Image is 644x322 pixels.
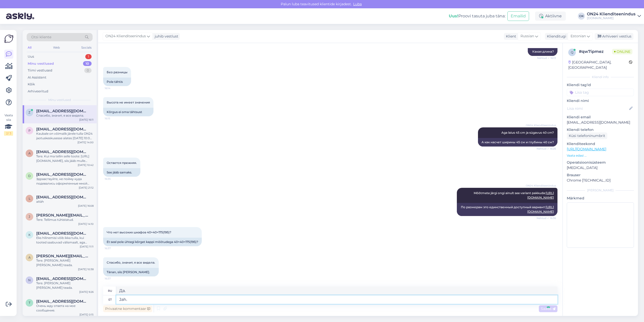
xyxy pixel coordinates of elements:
[567,165,634,170] p: [MEDICAL_DATA]
[4,113,13,136] div: Vaata siia
[528,47,557,56] div: Какая длина?
[567,153,634,158] p: Vaata edasi ...
[78,163,94,167] div: [DATE] 10:42
[29,215,30,219] span: j
[79,186,94,190] div: [DATE] 21:12
[567,115,634,120] p: Kliendi email
[28,278,31,282] span: n
[567,75,634,79] div: Kliendi info
[36,254,89,258] span: anna.kotovits@gmail.com
[28,233,31,237] span: k
[29,197,30,200] span: l
[103,168,140,177] div: See jääb samaks.
[4,131,13,136] div: 2 / 3
[105,33,146,39] span: ON24 Klienditeenindus
[36,231,89,236] span: kahest22@hotmail.com
[83,61,92,66] div: 10
[79,118,94,122] div: [DATE] 16:11
[107,100,150,104] span: Высота не имеет значения
[28,111,30,114] span: z
[4,34,14,44] img: Askly Logo
[478,138,557,147] div: А как насчет ширины 45 см и глубины 40 см?
[567,188,634,193] div: [PERSON_NAME]
[36,154,94,163] div: Tere. Kui ma tellin selle toote: [URL][DOMAIN_NAME], siis jääb mulle segaseks, mille ma täpselt s...
[567,178,634,183] p: Chrome [TECHNICAL_ID]
[545,34,566,39] div: Klienditugi
[457,203,557,216] div: По размерам это единственный доступный вариант:
[36,299,89,304] span: trulling@mail.ru
[571,50,573,54] span: q
[103,268,159,276] div: Tänan, siis [PERSON_NAME].
[31,34,51,40] span: Otsi kliente
[27,44,32,51] div: All
[28,82,35,87] div: Kõik
[526,184,556,188] span: ON24 Klienditeenindus
[587,12,641,20] a: ON24 Klienditeenindus[DOMAIN_NAME]
[352,2,363,6] span: Luba
[28,129,31,132] span: p
[84,68,92,73] div: 0
[105,246,124,250] span: 16:37
[80,44,93,51] div: Socials
[579,49,612,55] div: # qw7ipmez
[36,213,89,218] span: jana@rethink.ee
[28,256,31,259] span: a
[79,290,94,294] div: [DATE] 9:26
[474,191,554,199] span: Mõõtmete järgi ongi ainult see variant pakkuda:
[28,68,52,73] div: Tiimi vestlused
[567,160,634,165] p: Operatsioonisüsteem
[520,33,534,39] span: Russian
[36,236,94,245] div: Eks hilinemisi võib ikka tulla, kui tooted saabuvad välismaalt, aga üldjuhul selle tootjaga pigem...
[77,140,94,144] div: [DATE] 14:00
[567,120,634,125] p: [EMAIL_ADDRESS][DOMAIN_NAME]
[36,276,89,281] span: nele.mandla@gmail.com
[107,230,171,234] span: Что нет высоких шкафов 40×40×175(195)?
[85,54,92,59] div: 1
[567,106,628,111] input: Lisa nimi
[28,89,48,94] div: Arhiveeritud
[587,12,635,16] div: ON24 Klienditeenindus
[107,161,137,165] span: Остается прежняя.
[36,195,89,199] span: liiamichelson@hotmail.com
[107,70,128,74] span: Без разницы
[526,123,556,127] span: ON24 Klienditeenindus
[567,132,607,139] div: Küsi telefoninumbrit
[612,49,632,54] span: Online
[28,75,46,80] div: AI Assistent
[78,204,94,208] div: [DATE] 16:08
[105,277,124,280] span: 16:37
[36,218,94,222] div: Tere. Tellimus tühistatud.
[36,172,89,177] span: dimas1524@yandex.ru
[36,177,94,186] div: Здравствуйте, не пойму куда подевались оформленные мной заказы. Один вроде должны привезти завтра...
[36,150,89,154] span: anneabiline@gmail.com
[36,127,89,131] span: punasveta@gmail.com
[567,82,634,88] p: Kliendi tag'id
[48,98,71,102] span: Minu vestlused
[36,281,94,290] div: Tere. [PERSON_NAME] [PERSON_NAME] teada.
[567,89,634,96] input: Lisa tag
[36,109,89,113] span: zeniva25@gmail.com
[504,34,516,39] div: Klient
[595,33,633,40] div: Arhiveeri vestlus
[568,60,629,70] div: [GEOGRAPHIC_DATA], [GEOGRAPHIC_DATA]
[507,11,529,21] button: Emailid
[501,131,554,134] span: Aga laius 45 cm ja sügavus 40 cm?
[78,267,94,271] div: [DATE] 10:38
[105,117,124,120] span: 16:15
[52,44,61,51] div: Web
[103,78,131,86] div: Pole tähtis
[578,13,585,20] div: OK
[28,151,31,155] span: a
[571,33,586,39] span: Estonian
[153,34,178,39] div: juhib vestlust
[449,13,505,19] div: Proovi tasuta juba täna:
[105,177,124,181] span: 16:35
[36,304,94,313] div: Очень жду ответа на мое сообщение.
[28,61,54,66] div: Minu vestlused
[537,56,556,60] span: Nähtud ✓ 16:13
[107,261,155,264] span: Спасибо, значит, я все видела.
[36,113,94,118] div: Спасибо, значит, я все видела.
[79,313,94,316] div: [DATE] 0:15
[567,147,606,151] a: [URL][DOMAIN_NAME]
[36,131,94,140] div: Kaubale on võimalik järele tulla ON24 jaotuskeskusesse alates [DATE] 10:00-st. Kauba kättesaamise...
